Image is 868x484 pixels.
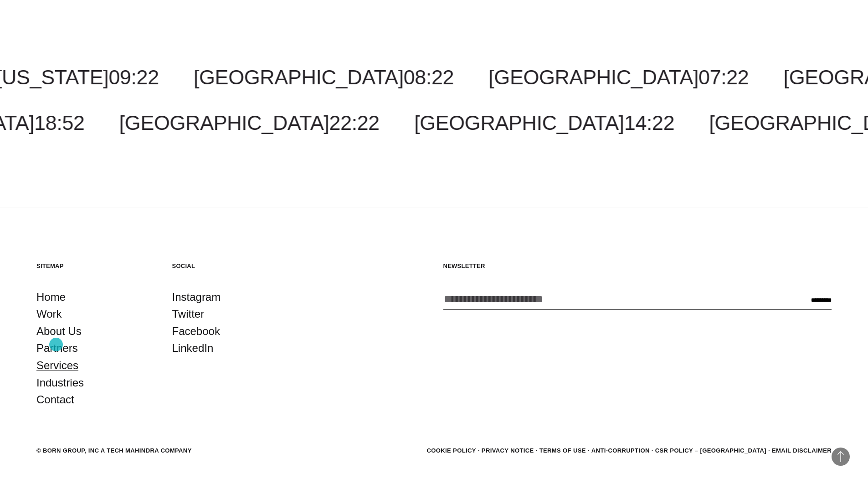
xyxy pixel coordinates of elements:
a: [GEOGRAPHIC_DATA]22:22 [119,111,380,134]
span: 18:52 [34,111,84,134]
a: Anti-Corruption [591,447,650,454]
a: [GEOGRAPHIC_DATA]14:22 [414,111,674,134]
a: Instagram [172,288,221,306]
a: Services [36,357,78,374]
a: Partners [36,340,78,357]
a: Terms of Use [539,447,586,454]
a: Home [36,288,66,306]
a: Industries [36,374,84,391]
a: Contact [36,391,74,408]
span: 08:22 [404,66,454,89]
span: 07:22 [699,66,749,89]
span: 14:22 [624,111,674,134]
a: Email Disclaimer [772,447,832,454]
button: Back to Top [832,448,850,466]
span: 09:22 [108,66,159,89]
h5: Social [172,262,290,270]
a: Work [36,305,62,323]
a: Privacy Notice [482,447,534,454]
div: © BORN GROUP, INC A Tech Mahindra Company [36,446,192,455]
a: About Us [36,323,82,340]
a: [GEOGRAPHIC_DATA]07:22 [488,66,749,89]
a: CSR POLICY – [GEOGRAPHIC_DATA] [655,447,766,454]
h5: Newsletter [443,262,832,270]
a: [GEOGRAPHIC_DATA]08:22 [194,66,454,89]
span: 22:22 [329,111,379,134]
a: Cookie Policy [426,447,476,454]
a: LinkedIn [172,340,214,357]
h5: Sitemap [36,262,154,270]
a: Twitter [172,305,205,323]
a: Facebook [172,323,220,340]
